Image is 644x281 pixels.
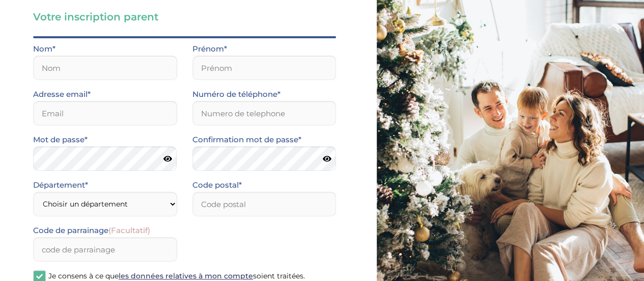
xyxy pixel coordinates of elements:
[33,133,88,146] label: Mot de passe*
[33,88,91,101] label: Adresse email*
[33,224,150,237] label: Code de parrainage
[33,237,177,262] input: code de parrainage
[119,271,253,280] a: les données relatives à mon compte
[192,133,301,146] label: Confirmation mot de passe*
[192,178,242,192] label: Code postal*
[33,56,177,80] input: Nom
[48,271,305,280] span: Je consens à ce que soient traitées.
[33,10,336,24] h3: Votre inscription parent
[192,42,227,56] label: Prénom*
[108,225,150,235] span: (Facultatif)
[192,101,337,125] input: Numero de telephone
[192,88,281,101] label: Numéro de téléphone*
[192,192,337,216] input: Code postal
[192,56,337,80] input: Prénom
[33,178,88,192] label: Département*
[33,101,177,125] input: Email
